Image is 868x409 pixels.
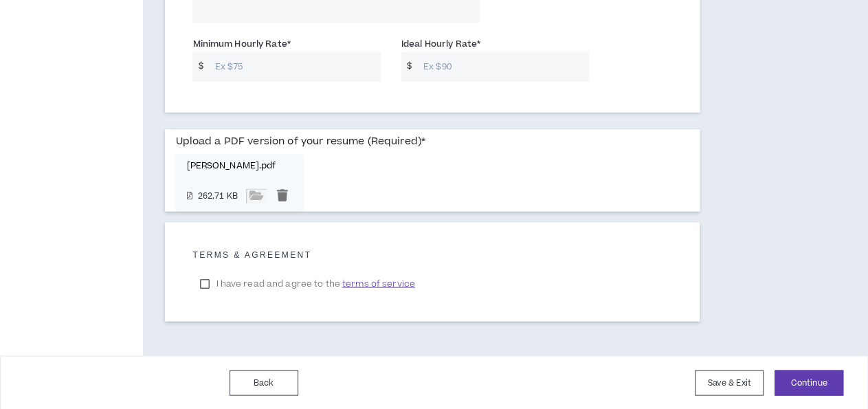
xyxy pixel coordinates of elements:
[192,33,290,55] label: Minimum Hourly Rate
[198,190,246,202] small: 262.71 KB
[192,250,672,259] h5: Terms & Agreement
[775,370,843,395] button: Continue
[230,370,298,395] button: Back
[208,52,381,81] input: Ex $75
[192,52,208,81] span: $
[175,129,425,153] label: Upload a PDF version of your resume (Required)
[401,52,417,81] span: $
[342,276,415,290] span: terms of service
[401,33,480,55] label: Ideal Hourly Rate
[192,273,421,294] label: I have read and agree to the
[186,161,292,171] p: [PERSON_NAME].pdf
[416,52,589,81] input: Ex $90
[695,370,764,395] button: Save & Exit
